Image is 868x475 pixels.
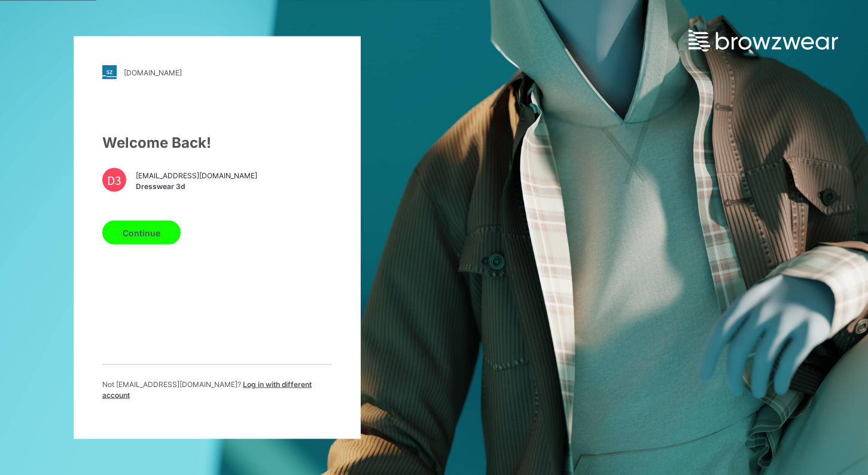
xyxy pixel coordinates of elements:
[102,168,126,192] div: D3
[102,221,181,245] button: Continue
[136,170,257,181] span: [EMAIL_ADDRESS][DOMAIN_NAME]
[102,65,117,80] img: stylezone-logo.562084cfcfab977791bfbf7441f1a819.svg
[124,68,182,77] div: [DOMAIN_NAME]
[102,132,332,154] div: Welcome Back!
[102,65,332,80] a: [DOMAIN_NAME]
[689,30,838,51] img: browzwear-logo.e42bd6dac1945053ebaf764b6aa21510.svg
[136,181,257,191] span: Dresswear 3d
[102,379,332,401] p: Not [EMAIL_ADDRESS][DOMAIN_NAME] ?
